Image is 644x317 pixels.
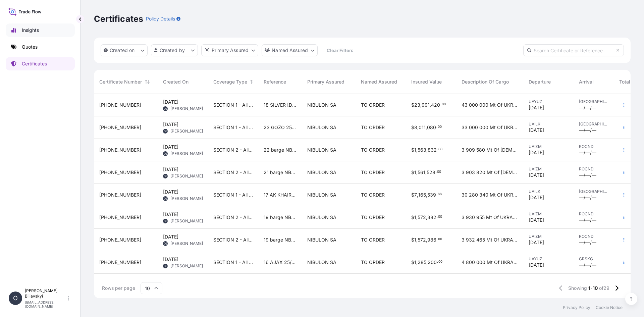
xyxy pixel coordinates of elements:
[416,260,418,265] span: ,
[249,78,257,86] button: Sort
[418,237,426,242] span: 572
[163,166,178,173] span: [DATE]
[579,189,608,194] span: [GEOGRAPHIC_DATA]
[579,256,608,262] span: GRSKG
[151,44,198,56] button: createdBy Filter options
[163,99,178,105] span: [DATE]
[164,150,167,157] span: OB
[442,103,446,106] span: 00
[438,148,442,151] span: 00
[427,215,436,220] span: 382
[579,211,608,217] span: ROCND
[417,125,419,130] span: ,
[361,78,397,85] span: Named Assured
[102,285,135,292] span: Rows per page
[420,103,422,107] span: ,
[164,195,167,202] span: OB
[416,170,418,175] span: ,
[579,78,594,85] span: Arrival
[163,211,178,218] span: [DATE]
[264,192,297,198] span: 17 AK KHAIRA 24/097
[436,126,437,128] span: .
[307,236,336,243] span: NIBULON SA
[264,169,297,176] span: 21 barge NBL-005
[163,144,178,150] span: [DATE]
[529,144,568,149] span: UAIZM
[307,147,336,153] span: NIBULON SA
[440,103,441,106] span: .
[427,237,436,242] span: 986
[579,99,608,104] span: [GEOGRAPHIC_DATA]
[411,125,414,130] span: $
[361,192,385,198] span: TO ORDER
[264,236,297,243] span: 19 barge NBL-008-2
[529,262,544,268] span: [DATE]
[596,305,623,310] p: Cookie Notice
[411,215,414,220] span: $
[438,216,442,218] span: 00
[6,23,75,37] a: Insights
[529,194,544,201] span: [DATE]
[163,121,178,128] span: [DATE]
[213,214,253,221] span: SECTION 2 - All risks EX GOT + WSRCC after Bosphorus Strait EX Red Sea
[436,171,437,173] span: .
[163,78,189,85] span: Created On
[426,237,427,242] span: ,
[321,45,359,56] button: Clear Filters
[418,215,426,220] span: 572
[307,169,336,176] span: NIBULON SA
[414,170,416,175] span: 1
[462,214,518,221] span: 3 930 955 Mt Of UKRAINIAN CONVENTIONAL RAPESEEDS 00 CROP 2025 IN BULK The Insured Value 100
[212,47,249,54] p: Primary Assured
[361,236,385,243] span: TO ORDER
[437,238,438,241] span: .
[99,124,141,131] span: [PHONE_NUMBER]
[419,125,426,130] span: 011
[170,173,203,179] span: [PERSON_NAME]
[579,144,608,149] span: ROCND
[213,124,253,131] span: SECTION 1 - All risks INC GOT + WSRCC after Bosphorus Strait EX Red sea
[327,47,353,54] p: Clear Filters
[99,147,141,153] span: [PHONE_NUMBER]
[170,151,203,156] span: [PERSON_NAME]
[418,260,426,265] span: 285
[307,192,336,198] span: NIBULON SA
[160,47,185,54] p: Created by
[462,102,518,108] span: 43 000 000 Mt Of UKRAINIAN SUSTAINABLE NON GMO 00 RAPESEED CROP 2025 IN BULK The Insured Value 10...
[411,193,414,197] span: $
[99,259,141,266] span: [PHONE_NUMBER]
[213,102,253,108] span: SECTION 1 - All risks INC GOT + WSRCC after Bosphorus Strait EX Red sea
[307,259,336,266] span: NIBULON SA
[213,147,253,153] span: SECTION 2 - All risks EX GOT + WSRCC after Bosphorus Strait EX Red Sea
[523,44,624,56] input: Search Certificate or Reference...
[13,295,18,302] span: O
[529,127,544,134] span: [DATE]
[417,193,418,197] span: ,
[170,196,203,201] span: [PERSON_NAME]
[99,78,142,85] span: Certificate Number
[426,215,427,220] span: ,
[6,40,75,54] a: Quotes
[164,128,167,135] span: OB
[438,238,442,241] span: 00
[462,124,518,131] span: 33 000 000 Mt Of UKRAINIAN WHEAT CROP 2025 The Insured Value 102 The Insured Risks As Per GAFTA 72
[414,103,420,107] span: 23
[416,237,418,242] span: ,
[427,170,435,175] span: 528
[462,259,518,266] span: 4 800 000 Mt Of UKRAINIAN CORN IN BULK CROP 2024 The Insured Value 102 The Insured Risks As Per G...
[201,44,258,56] button: distributor Filter options
[529,172,544,178] span: [DATE]
[579,194,596,201] span: —/—/—
[264,259,297,266] span: 16 AJAX 25/001
[529,189,568,194] span: UAILK
[462,147,518,153] span: 3 909 580 Mt Of [DEMOGRAPHIC_DATA] CONVENTIONAL 00 RAPESEEDS NON GMO SUSTAINABLE IN BULK CROP 202...
[529,166,568,172] span: UAIZM
[411,148,414,152] span: $
[414,260,416,265] span: 1
[170,241,203,246] span: [PERSON_NAME]
[579,127,596,134] span: —/—/—
[437,171,441,173] span: 00
[164,263,167,269] span: OB
[307,124,336,131] span: NIBULON SA
[414,193,417,197] span: 7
